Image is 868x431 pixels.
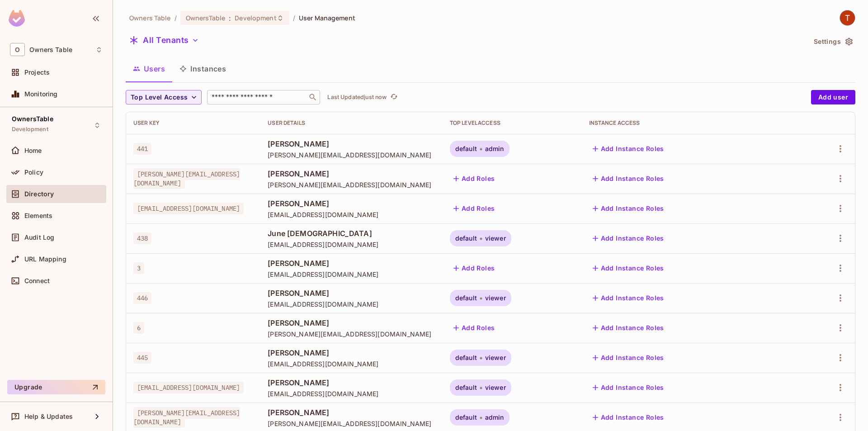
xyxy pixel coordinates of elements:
span: : [228,14,231,22]
span: [PERSON_NAME] [268,258,435,268]
span: default [455,384,477,391]
button: Add Roles [450,321,499,335]
span: [EMAIL_ADDRESS][DOMAIN_NAME] [268,360,435,368]
span: [EMAIL_ADDRESS][DOMAIN_NAME] [268,389,435,398]
span: June [DEMOGRAPHIC_DATA] [268,228,435,238]
span: 441 [133,143,151,155]
span: [EMAIL_ADDRESS][DOMAIN_NAME] [268,240,435,249]
span: [PERSON_NAME][EMAIL_ADDRESS][DOMAIN_NAME] [133,407,240,428]
span: [PERSON_NAME][EMAIL_ADDRESS][DOMAIN_NAME] [268,419,435,428]
span: 445 [133,352,151,364]
span: 6 [133,322,144,334]
span: 438 [133,232,151,244]
span: Development [12,126,48,133]
span: viewer [485,384,506,391]
span: [PERSON_NAME][EMAIL_ADDRESS][DOMAIN_NAME] [133,168,240,189]
div: Top Level Access [450,119,575,127]
span: viewer [485,354,506,361]
button: Add Roles [450,171,499,186]
span: URL Mapping [24,256,66,263]
button: Users [126,57,172,80]
button: Top Level Access [126,90,202,104]
button: refresh [388,92,399,103]
span: default [455,145,477,152]
span: Audit Log [24,234,54,241]
button: Add user [811,90,855,104]
span: default [455,414,477,421]
div: User Details [268,119,435,127]
p: Last Updated just now [327,94,387,101]
span: [PERSON_NAME] [268,199,435,208]
button: All Tenants [126,33,203,47]
div: User Key [133,119,253,127]
button: Add Instance Roles [589,171,668,186]
span: default [455,354,477,361]
span: [PERSON_NAME][EMAIL_ADDRESS][DOMAIN_NAME] [268,151,435,159]
div: Instance Access [589,119,795,127]
span: Development [235,14,276,22]
span: viewer [485,235,506,242]
span: [PERSON_NAME] [268,407,435,417]
button: Add Instance Roles [589,291,668,305]
span: OwnersTable [186,14,225,22]
span: [PERSON_NAME] [268,139,435,149]
span: default [455,294,477,302]
span: [EMAIL_ADDRESS][DOMAIN_NAME] [268,300,435,308]
span: [PERSON_NAME] [268,378,435,388]
button: Add Instance Roles [589,321,668,335]
span: Workspace: Owners Table [29,46,72,53]
span: [EMAIL_ADDRESS][DOMAIN_NAME] [268,270,435,279]
button: Add Instance Roles [589,350,668,365]
span: User Management [299,14,355,22]
button: Settings [810,34,855,49]
span: viewer [485,294,506,302]
span: Top Level Access [131,92,188,103]
span: [PERSON_NAME][EMAIL_ADDRESS][DOMAIN_NAME] [268,330,435,338]
span: [EMAIL_ADDRESS][DOMAIN_NAME] [133,203,244,214]
span: admin [485,414,504,421]
li: / [293,14,295,22]
span: Click to refresh data [387,92,399,103]
span: [PERSON_NAME] [268,169,435,179]
span: 446 [133,292,151,304]
span: [EMAIL_ADDRESS][DOMAIN_NAME] [133,382,244,393]
span: [EMAIL_ADDRESS][DOMAIN_NAME] [268,210,435,219]
span: [PERSON_NAME] [268,318,435,328]
span: admin [485,145,504,152]
span: 3 [133,262,144,274]
img: TableSteaks Development [840,10,855,25]
span: the active workspace [129,14,171,22]
span: OwnersTable [12,115,53,123]
button: Add Instance Roles [589,380,668,395]
button: Upgrade [7,380,105,394]
span: Help & Updates [24,413,73,420]
span: [PERSON_NAME] [268,288,435,298]
span: Monitoring [24,90,58,98]
span: refresh [390,93,398,102]
button: Instances [172,57,233,80]
span: Home [24,147,42,154]
img: SReyMgAAAABJRU5ErkJggg== [9,10,25,27]
button: Add Instance Roles [589,231,668,246]
li: / [175,14,177,22]
span: [PERSON_NAME] [268,348,435,358]
button: Add Roles [450,261,499,275]
span: Elements [24,212,52,219]
button: Add Instance Roles [589,261,668,275]
span: Projects [24,69,50,76]
span: [PERSON_NAME][EMAIL_ADDRESS][DOMAIN_NAME] [268,180,435,189]
button: Add Instance Roles [589,201,668,216]
span: default [455,235,477,242]
button: Add Instance Roles [589,142,668,156]
span: Connect [24,277,50,284]
span: Policy [24,169,43,176]
span: Directory [24,190,54,198]
button: Add Instance Roles [589,410,668,425]
span: O [10,43,25,56]
button: Add Roles [450,201,499,216]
